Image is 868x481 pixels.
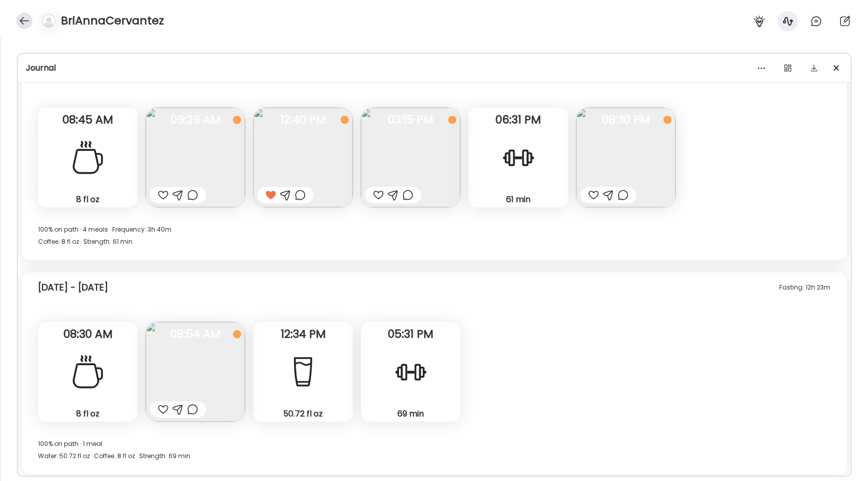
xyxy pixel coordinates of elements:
img: images%2Fc6aKBx7wv7PZoe9RdgTDKgmTNTp2%2F2tb0O5ECBjh0rEng37nD%2F063aTb9w4GB6rwTI9C0I_240 [146,108,245,207]
img: images%2Fc6aKBx7wv7PZoe9RdgTDKgmTNTp2%2Fvzd59h5DAqBju9sVfg1C%2FTLxAEhtVUWyXhDuJvcdn_240 [253,108,353,207]
span: 06:31 PM [469,115,568,124]
span: 08:54 AM [146,330,245,339]
span: 05:31 PM [361,330,460,339]
div: 8 fl oz [42,194,133,205]
div: Journal [26,62,843,74]
img: images%2Fc6aKBx7wv7PZoe9RdgTDKgmTNTp2%2FEUfVXOvmS0PWR8ddJAUX%2F0Vp94GTWHbt2bNEDuSPC_240 [361,108,460,207]
img: images%2Fc6aKBx7wv7PZoe9RdgTDKgmTNTp2%2FaB0pNbHM14VDSiKoz75c%2FbeZDGcunhCKbv7NP8Ic2_240 [576,108,676,207]
div: 69 min [365,408,456,419]
div: 61 min [473,194,564,205]
div: [DATE] - [DATE] [38,281,108,294]
span: 08:30 AM [38,330,138,339]
div: 50.72 fl oz [257,408,349,419]
span: 12:34 PM [253,330,353,339]
div: Fasting: 12h 23m [779,281,830,294]
span: 09:29 AM [146,115,245,124]
img: bg-avatar-default.svg [42,14,56,28]
div: 100% on path · 1 meal Water: 50.72 fl oz · Coffee: 8 fl oz · Strength: 69 min [38,438,830,462]
span: 03:15 PM [361,115,460,124]
span: 08:30 PM [576,115,676,124]
img: images%2Fc6aKBx7wv7PZoe9RdgTDKgmTNTp2%2FXvXya6wwUpngMkg4T99Z%2FYrdjx4pLtKGttOx8wj8E_240 [146,322,245,422]
span: 08:45 AM [38,115,138,124]
div: 8 fl oz [42,408,133,419]
div: 100% on path · 4 meals · Frequency: 3h 40m Coffee: 8 fl oz · Strength: 61 min [38,223,830,248]
h4: BriAnnaCervantez [61,13,164,29]
span: 12:40 PM [253,115,353,124]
